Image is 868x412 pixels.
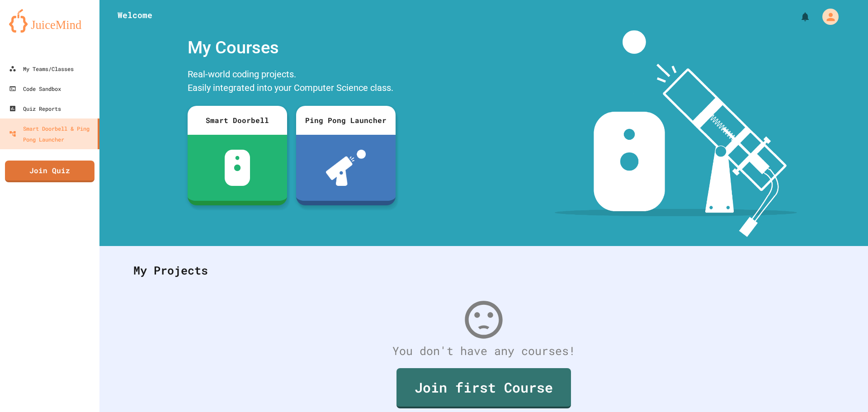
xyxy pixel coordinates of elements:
[555,30,797,237] img: banner-image-my-projects.png
[296,106,396,135] div: Ping Pong Launcher
[326,150,366,186] img: ppl-with-ball.png
[183,30,400,65] div: My Courses
[183,65,400,99] div: Real-world coding projects. Easily integrated into your Computer Science class.
[9,63,74,74] div: My Teams/Classes
[9,83,61,94] div: Code Sandbox
[124,253,843,288] div: My Projects
[5,161,94,182] a: Join Quiz
[124,342,843,360] div: You don't have any courses!
[783,9,813,24] div: My Notifications
[9,123,94,145] div: Smart Doorbell & Ping Pong Launcher
[9,103,61,114] div: Quiz Reports
[225,150,250,186] img: sdb-white.svg
[813,6,841,27] div: My Account
[396,368,571,408] a: Join first Course
[9,9,90,33] img: logo-orange.svg
[188,106,287,135] div: Smart Doorbell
